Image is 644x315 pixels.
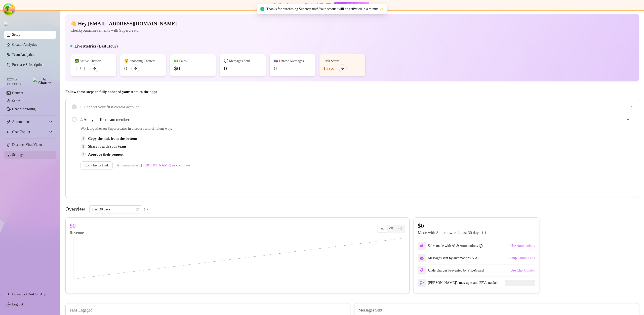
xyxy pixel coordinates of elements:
article: Made with Superpowers in last 30 days [418,230,480,236]
strong: Follow these steps to fully onboard your team to the app: [65,90,157,94]
span: info-circle [144,208,148,211]
span: pie-chart [389,227,393,230]
div: [PERSON_NAME]’s messages and PPVs tracked [418,279,498,287]
span: Copy Invite Link [85,163,109,167]
span: arrow-right [134,67,137,70]
span: Use Chat Copilot [510,268,535,273]
span: info-circle [479,244,482,248]
div: segmented control [377,225,405,233]
span: Automations [12,118,48,126]
span: exclamation-circle [273,3,276,7]
div: 📪 Unread Messages [274,58,311,64]
img: svg%3e [420,268,424,273]
div: 1 [74,64,77,72]
a: Unlock Full AI Power [334,3,369,7]
span: Use Automations [510,244,535,248]
article: Fans Engaged [70,307,346,313]
a: Content [12,91,23,95]
span: dollar-circle [398,227,402,230]
img: svg%3e [420,244,424,248]
span: thunderbolt [7,120,11,124]
h4: 👋 Hey, [EMAIL_ADDRESS][DOMAIN_NAME] [70,20,177,27]
article: Messages Sent [358,307,635,313]
span: 2. Add your first team member [80,116,633,123]
span: arrow-right [341,67,344,70]
a: Chat Monitoring [12,107,36,111]
iframe: Adding Team Members [532,126,633,190]
div: $0 [174,64,180,72]
img: Chat Copilot [7,130,10,134]
strong: Share it with your team [88,144,126,148]
a: Settings [12,153,23,157]
span: Bump Online Fans [508,256,535,260]
h5: Live Metrics (Last Hour) [74,43,118,49]
span: Unlock Full AI Power [336,3,367,7]
button: Open Tanstack query devtools [4,4,14,14]
strong: Copy the link from the bottom [88,137,137,141]
article: $0 [418,222,486,230]
div: 1. Connect your first creator account [72,101,633,113]
div: 0 [224,64,227,72]
article: Overview [65,205,85,213]
a: Setup [12,33,20,36]
div: 0 [124,64,127,72]
a: No teammates? [PERSON_NAME] as complete [117,162,190,168]
span: calendar [136,208,139,211]
div: 2 [80,144,86,149]
div: 💵 Sales [174,58,212,64]
article: $0 [70,222,76,230]
a: Log out [12,302,23,306]
span: 1. Connect your first creator account [80,104,633,110]
span: collapsed [630,105,633,108]
div: Messages sent by automations & AI [418,254,479,262]
div: Risk Status [324,58,361,64]
div: 0 [274,64,277,72]
a: Purchase Subscription [12,61,52,69]
span: info-circle [482,231,486,234]
span: Work together on Supercreator in a secure and efficient way. [80,126,519,132]
div: 😴 Snoozing Chatters [124,58,162,64]
a: Discover Viral Videos [12,143,43,147]
article: Check your achievements with Supercreator [70,27,177,33]
a: Setup [12,99,20,103]
span: check-circle [260,7,264,11]
span: Chat Copilot [12,128,48,136]
button: Bump Online Fans [508,254,535,262]
span: download [7,292,11,296]
div: 1 [80,136,86,141]
div: 💬 Messages Sent [224,58,262,64]
span: Last 30 days [92,206,139,213]
button: Copy Invite Link [80,161,113,169]
span: Download Desktop App [12,292,46,296]
img: svg%3e [420,256,424,260]
div: 1 [83,64,86,72]
span: Thanks for purchasing Supercreator! Your account will be activated in a minute ✨ [266,6,384,12]
a: Team Analytics [12,53,34,57]
div: 👩‍💻 Active Chatters [74,58,112,64]
article: Revenue [70,230,84,236]
span: arrow-right [93,67,96,70]
img: svg%3e [420,281,424,285]
div: 3 [80,152,86,157]
button: Use Automations [510,242,535,250]
div: 2. Add your first team member [72,113,633,126]
img: AI Chatter [33,78,52,85]
div: Undercharges Prevented by PriceGuard [418,266,484,275]
span: expanded [627,118,630,121]
div: Sales made with AI & Automations [428,243,482,249]
span: line-chart [380,227,384,230]
a: Creator Analytics [12,41,52,49]
img: logo.svg [4,22,8,26]
button: Unlock Full AI Power [334,2,369,8]
span: Izzy AI Chatter [7,77,31,87]
strong: Approve their request [88,152,124,156]
button: Use Chat Copilot [510,266,535,275]
span: Your Supercreator Trial ends [DATE]. [278,3,332,7]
